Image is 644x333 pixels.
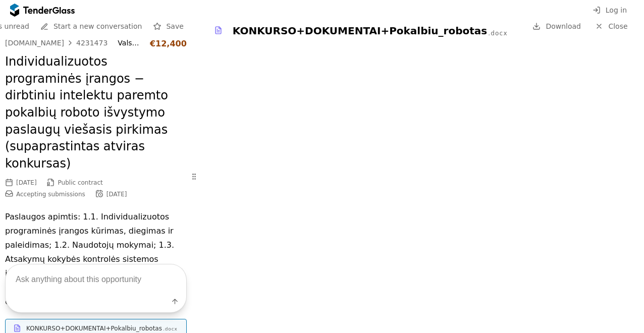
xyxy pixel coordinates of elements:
span: Accepting submissions [16,191,85,198]
div: 4231473 [76,39,108,46]
a: [DOMAIN_NAME]4231473 [5,39,108,47]
span: Public contract [58,179,103,186]
div: Valstybinė mokesčių inspekcija prie Lietuvos Respublikos finansų ministerijos [118,39,140,47]
span: Download [546,22,581,30]
h2: Individualizuotos programinės įrangos − dirbtiniu intelektu paremto pokalbių roboto išvystymo pas... [5,53,187,172]
div: [DATE] [106,191,127,198]
span: Close [608,22,627,30]
a: Close [589,20,634,33]
span: Log in [606,6,627,14]
div: [DOMAIN_NAME] [5,39,64,46]
p: Paslaugos apimtis: 1.1. Individualizuotos programinės įrangos kūrimas, diegimas ir paleidimas; 1.... [5,210,187,309]
a: Download [529,20,584,33]
span: Start a new conversation [53,22,142,30]
div: .docx [488,29,507,38]
span: Save [166,22,183,30]
a: Start a new conversation [37,20,145,33]
div: €12,400 [150,39,187,48]
div: [DATE] [16,179,37,186]
div: KONKURSO+DOKUMENTAI+Pokalbiu_robotas [233,24,487,38]
button: Log in [589,4,630,17]
button: Save [150,20,186,33]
